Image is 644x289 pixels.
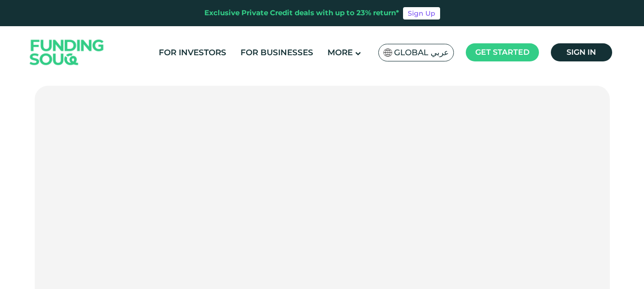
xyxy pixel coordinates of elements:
a: For Investors [156,45,229,60]
img: SA Flag [384,49,392,57]
span: Sign in [567,48,596,57]
a: For Businesses [238,45,316,60]
a: Sign in [551,43,612,61]
a: Sign Up [403,7,440,20]
span: More [327,48,353,57]
span: Global عربي [394,47,449,58]
img: Logo [20,29,114,77]
span: Get started [475,48,529,57]
div: Exclusive Private Credit deals with up to 23% return* [204,8,399,19]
